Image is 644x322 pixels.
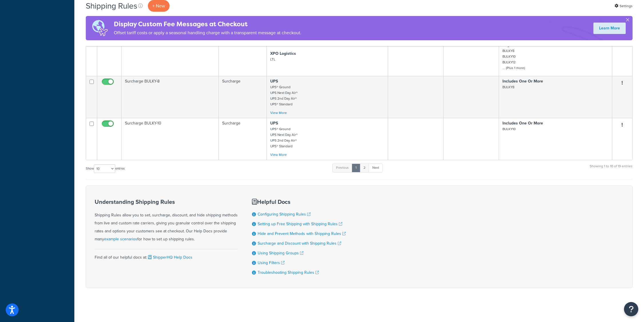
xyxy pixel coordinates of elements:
[270,57,275,62] small: LTL
[95,249,238,261] div: Find all of our helpful docs at:
[86,16,114,40] img: duties-banner-06bc72dcb5fe05cb3f9472aba00be2ae8eb53ab6f0d8bb03d382ba314ac3c341.png
[122,34,219,76] td: Hide Methods LTL Weight under 110
[502,126,516,132] small: BULKY10
[270,152,287,157] a: View More
[95,199,238,243] div: Shipping Rules allow you to set, surcharge, discount, and hide shipping methods from live and cus...
[593,23,626,34] a: Learn More
[624,302,638,316] button: Open Resource Center
[444,34,499,76] td: Weight ≤ 110 for Whole Cart
[258,250,303,256] a: Using Shipping Groups
[502,84,514,90] small: BULKY8
[270,78,278,84] strong: UPS
[219,34,267,76] td: Hide Methods
[86,0,137,11] h1: Shipping Rules
[502,78,543,84] strong: Includes One Or More
[270,120,278,126] strong: UPS
[258,231,346,237] a: Hide and Prevent Methods with Shipping Rules
[270,110,287,115] a: View More
[332,164,352,172] a: Previous
[219,76,267,118] td: Surcharge
[352,164,360,172] a: 1
[270,126,298,149] small: UPS® Ground UPS Next Day Air® UPS 2nd Day Air® UPS® Standard
[114,29,301,37] p: Offset tariff costs or apply a seasonal handling charge with a transparent message at checkout.
[258,211,311,217] a: Configuring Shipping Rules
[94,164,115,173] select: Showentries
[369,164,383,172] a: Next
[258,221,342,227] a: Setting up Free Shipping with Shipping Rules
[258,240,341,246] a: Surcharge and Discount with Shipping Rules
[360,164,369,172] a: 2
[114,19,301,29] h4: Display Custom Fee Messages at Checkout
[147,254,192,260] a: ShipperHQ Help Docs
[104,236,137,242] a: example scenarios
[258,260,285,266] a: Using Filters
[502,43,525,71] small: freight BULKY8 BULKY10 BULKY12 ... (Plus 1 more)
[590,163,633,175] div: Showing 1 to 10 of 19 entries
[86,164,125,173] label: Show entries
[270,51,296,57] strong: XPO Logistics
[122,76,219,118] td: Surcharge BULKY-8
[258,269,319,275] a: Troubleshooting Shipping Rules
[95,199,238,205] h3: Understanding Shipping Rules
[270,84,298,107] small: UPS® Ground UPS Next Day Air® UPS 2nd Day Air® UPS® Standard
[122,118,219,160] td: Surcharge BULKY-10
[252,199,346,205] h3: Helpful Docs
[219,118,267,160] td: Surcharge
[615,2,633,10] a: Settings
[502,120,543,126] strong: Includes One Or More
